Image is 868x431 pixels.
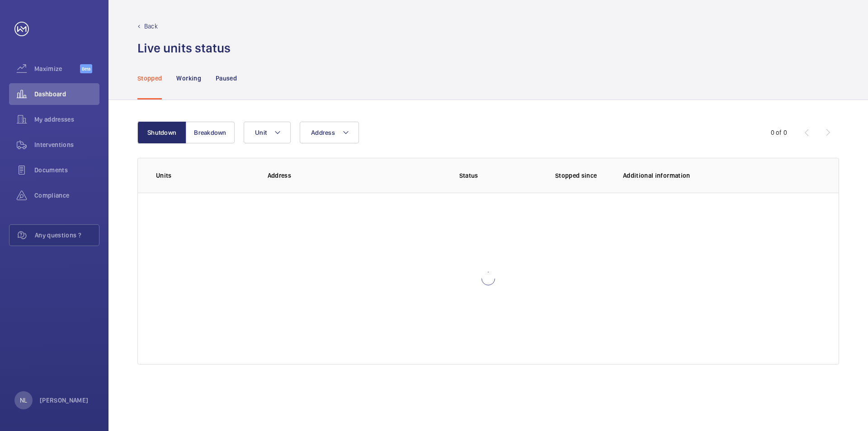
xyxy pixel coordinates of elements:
span: Dashboard [34,90,99,99]
button: Address [300,122,359,143]
p: [PERSON_NAME] [40,396,89,405]
button: Shutdown [137,122,186,143]
p: Back [144,22,158,31]
span: Beta [80,64,92,73]
p: Address [268,171,397,180]
span: Documents [34,166,99,175]
span: Maximize [34,64,80,73]
p: Stopped [137,74,162,83]
span: My addresses [34,115,99,124]
div: 0 of 0 [771,128,787,137]
p: Status [403,171,534,180]
button: Unit [244,122,291,143]
p: Stopped since [555,171,609,180]
button: Breakdown [186,122,235,143]
p: Paused [216,74,237,83]
p: Working [176,74,201,83]
p: Units [156,171,253,180]
p: Additional information [623,171,821,180]
h1: Live units status [137,40,231,57]
span: Compliance [34,191,99,200]
span: Interventions [34,140,99,149]
span: Address [311,129,335,136]
span: Unit [255,129,267,136]
p: NL [20,396,27,405]
span: Any questions ? [35,231,99,240]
